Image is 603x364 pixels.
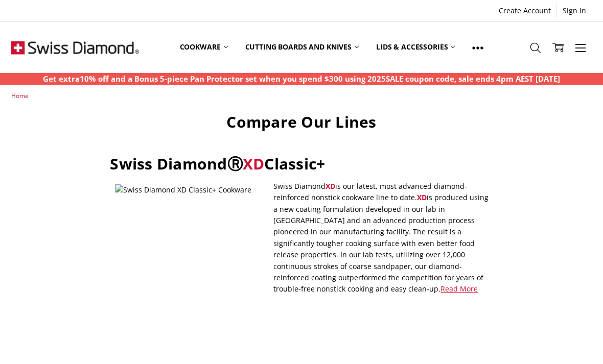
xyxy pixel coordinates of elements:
a: Cutting boards and knives [237,25,368,70]
a: Create Account [493,4,556,18]
a: Read More [440,284,478,294]
a: Show All [463,25,492,70]
a: Lids & Accessories [367,25,463,70]
p: Swiss Diamond is our latest, most advanced diamond-reinforced nonstick cookware line to date. is ... [110,181,493,295]
span: XD [326,181,335,191]
span: XD [417,192,427,202]
a: Home [11,91,29,100]
p: Get extra10% off and a Bonus 5-piece Pan Protector set when you spend $300 using 2025SALE coupon ... [43,73,560,85]
img: Swiss Diamond XD Classic+ Cookware [115,184,268,279]
span: XD [243,153,265,174]
a: Cookware [171,25,237,70]
a: Sign In [557,4,592,18]
h1: Compare Our Lines [110,112,493,132]
img: Free Shipping On Every Order [11,22,139,73]
strong: Swiss DiamondⓇ Classic+ [110,153,325,174]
